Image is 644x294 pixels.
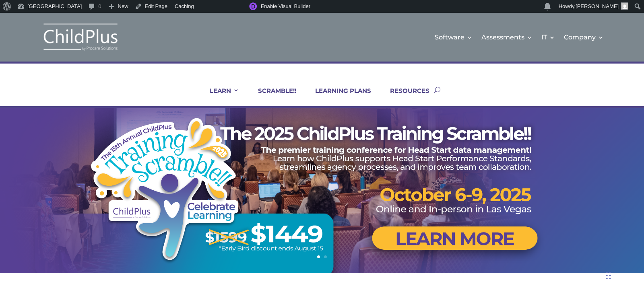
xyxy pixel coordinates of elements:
[564,21,604,53] a: Company
[305,87,371,106] a: LEARNING PLANS
[606,263,611,288] div: Drag
[202,2,247,11] img: Views over 48 hours. Click for more Jetpack Stats.
[200,87,239,106] a: LEARN
[512,207,644,294] iframe: Chat Widget
[481,21,533,53] a: Assessments
[248,87,296,106] a: SCRAMBLE!!
[576,3,619,9] span: [PERSON_NAME]
[324,255,327,258] a: 2
[435,21,473,53] a: Software
[380,87,429,106] a: RESOURCES
[541,21,555,53] a: IT
[317,255,320,258] a: 1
